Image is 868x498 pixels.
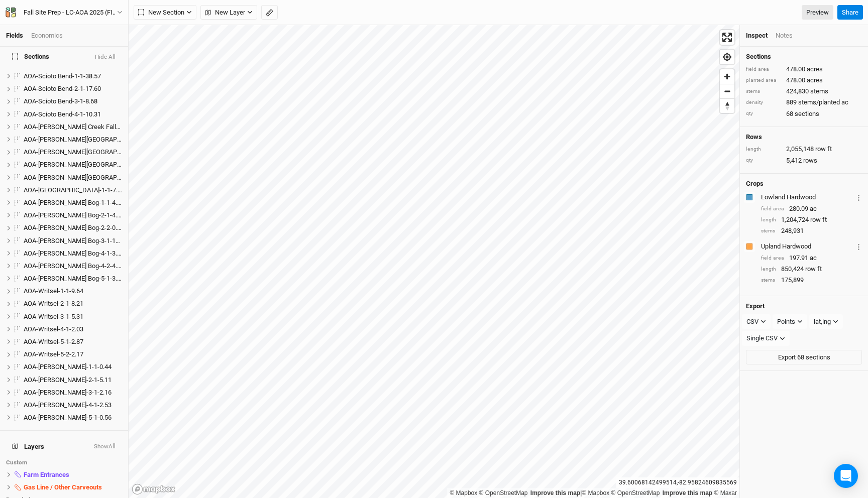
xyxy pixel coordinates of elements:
[761,255,784,262] div: field area
[777,317,795,327] div: Points
[12,53,49,61] span: Sections
[24,262,122,270] div: AOA-Utzinger Bog-4-2-4.35
[24,224,124,231] span: AOA-[PERSON_NAME] Bog-2-2-0.25
[761,266,776,273] div: length
[24,389,112,396] span: AOA-[PERSON_NAME]-3-1-2.16
[761,193,853,202] div: Lowland Hardwood
[761,265,862,274] div: 850,424
[24,338,83,345] span: AOA-Writsel-5-1-2.87
[720,30,734,45] button: Enter fullscreen
[24,350,122,358] div: AOA-Writsel-5-2-2.17
[93,443,116,450] button: ShowAll
[24,325,122,333] div: AOA-Writsel-4-1-2.03
[24,161,122,169] div: AOA-Scott Creek Falls-1-4-3.78
[24,97,97,105] span: AOA-Scioto Bend-3-1-8.68
[138,8,184,18] span: New Section
[24,148,173,156] span: AOA-[PERSON_NAME][GEOGRAPHIC_DATA]-1-3-0.43
[746,76,862,85] div: 478.00
[746,133,862,141] h4: Rows
[815,145,832,154] span: row ft
[24,136,122,144] div: AOA-Scott Creek Falls-1-1-13.94
[24,224,122,232] div: AOA-Utzinger Bog-2-2-0.25
[479,489,528,496] a: OpenStreetMap
[810,215,827,224] span: row ft
[803,156,817,165] span: rows
[24,483,122,491] div: Gas Line / Other Carveouts
[24,262,124,270] span: AOA-[PERSON_NAME] Bog-4-2-4.35
[24,471,69,478] span: Farm Entrances
[24,186,122,194] div: AOA-Stone Canyon-1-1-7.37
[24,401,122,409] div: AOA-Wylie Ridge-4-1-2.53
[746,99,781,106] div: density
[24,363,112,370] span: AOA-[PERSON_NAME]-1-1-0.44
[24,350,83,358] span: AOA-Writsel-5-2-2.17
[24,414,122,422] div: AOA-Wylie Ridge-5-1-0.56
[746,77,781,84] div: planted area
[746,156,862,165] div: 5,412
[798,98,848,107] span: stems/planted ac
[616,477,739,488] div: 39.60068142499514 , -82.95824609835569
[24,401,112,409] span: AOA-[PERSON_NAME]-4-1-2.53
[24,389,122,397] div: AOA-Wylie Ridge-3-1-2.16
[761,226,862,235] div: 248,931
[761,215,862,224] div: 1,204,724
[746,157,781,164] div: qty
[24,414,112,421] span: AOA-[PERSON_NAME]-5-1-0.56
[24,8,117,18] div: Fall Site Prep - LC-AOA 2025 (FInal)
[855,191,862,203] button: Crop Usage
[24,186,125,194] span: AOA-[GEOGRAPHIC_DATA]-1-1-7.37
[761,277,776,284] div: stems
[807,65,823,74] span: acres
[24,325,83,333] span: AOA-Writsel-4-1-2.03
[24,483,102,491] span: Gas Line / Other Carveouts
[24,211,124,219] span: AOA-[PERSON_NAME] Bog-2-1-4.22
[720,69,734,84] button: Zoom in
[31,31,63,40] div: Economics
[24,174,122,182] div: AOA-Scott Creek Falls-2-1-19.09
[134,5,196,20] button: New Section
[200,5,257,20] button: New Layer
[746,350,862,365] button: Export 68 sections
[720,98,734,113] button: Reset bearing to north
[24,199,122,207] div: AOA-Utzinger Bog-1-1-4.29
[24,376,112,384] span: AOA-[PERSON_NAME]-2-1-5.11
[720,50,734,64] span: Find my location
[746,110,781,117] div: qty
[746,87,862,96] div: 424,830
[24,275,124,282] span: AOA-[PERSON_NAME] Bog-5-1-3.01
[720,99,734,113] span: Reset bearing to north
[24,287,122,295] div: AOA-Writsel-1-1-9.64
[12,443,44,451] span: Layers
[611,489,660,496] a: OpenStreetMap
[742,331,790,346] button: Single CSV
[24,313,122,321] div: AOA-Writsel-3-1-5.31
[24,363,122,371] div: AOA-Wylie Ridge-1-1-0.44
[24,161,173,168] span: AOA-[PERSON_NAME][GEOGRAPHIC_DATA]-1-4-3.78
[24,97,122,105] div: AOA-Scioto Bend-3-1-8.68
[761,276,862,285] div: 175,899
[24,300,83,307] span: AOA-Writsel-2-1-8.21
[261,5,278,20] button: Shortcut: M
[746,146,781,153] div: length
[746,98,862,107] div: 889
[810,254,817,263] span: ac
[24,275,122,283] div: AOA-Utzinger Bog-5-1-3.01
[761,254,862,263] div: 197.91
[746,31,768,40] div: Inspect
[582,489,609,496] a: Mapbox
[805,265,822,274] span: row ft
[94,54,116,61] button: Hide All
[24,72,101,80] span: AOA-Scioto Bend-1-1-38.57
[746,65,862,74] div: 478.00
[24,72,122,80] div: AOA-Scioto Bend-1-1-38.57
[807,76,823,85] span: acres
[24,85,101,92] span: AOA-Scioto Bend-2-1-17.60
[746,317,758,327] div: CSV
[742,314,771,329] button: CSV
[24,211,122,219] div: AOA-Utzinger Bog-2-1-4.22
[834,464,858,488] div: Open Intercom Messenger
[802,5,833,20] a: Preview
[795,109,819,118] span: sections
